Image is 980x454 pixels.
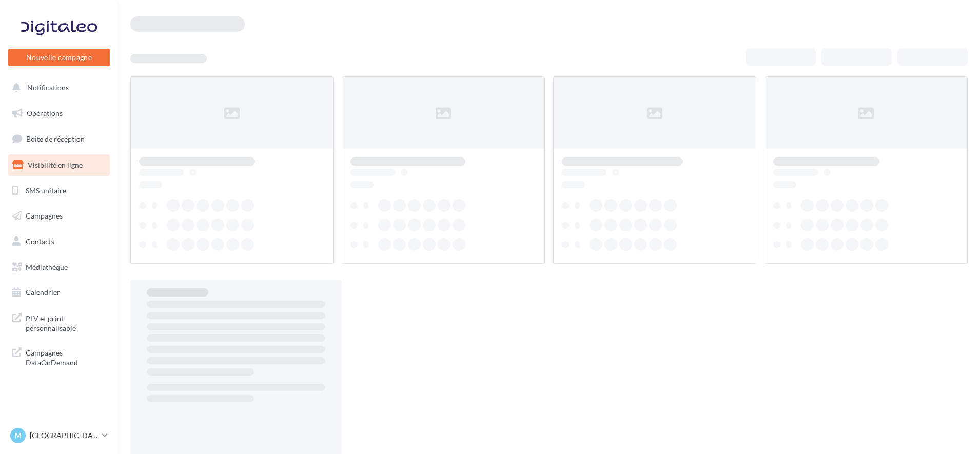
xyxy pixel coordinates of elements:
span: M [15,430,22,441]
a: Calendrier [6,282,112,303]
span: Calendrier [26,288,60,297]
a: Boîte de réception [6,128,112,150]
span: Campagnes DataOnDemand [26,346,106,368]
a: Contacts [6,231,112,252]
span: PLV et print personnalisable [26,311,106,333]
button: Notifications [6,77,108,98]
a: Médiathèque [6,256,112,278]
span: Boîte de réception [26,134,85,143]
span: Campagnes [26,211,63,220]
a: PLV et print personnalisable [6,307,112,338]
span: Visibilité en ligne [28,161,83,169]
span: Médiathèque [26,263,68,271]
a: Campagnes [6,205,112,227]
a: Campagnes DataOnDemand [6,342,112,372]
span: SMS unitaire [26,186,66,194]
button: Nouvelle campagne [8,49,110,66]
a: Visibilité en ligne [6,154,112,176]
p: [GEOGRAPHIC_DATA] [30,430,98,441]
a: M [GEOGRAPHIC_DATA] [8,426,110,445]
a: Opérations [6,103,112,124]
span: Opérations [27,109,63,117]
a: SMS unitaire [6,180,112,202]
span: Contacts [26,237,54,246]
span: Notifications [27,83,69,92]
